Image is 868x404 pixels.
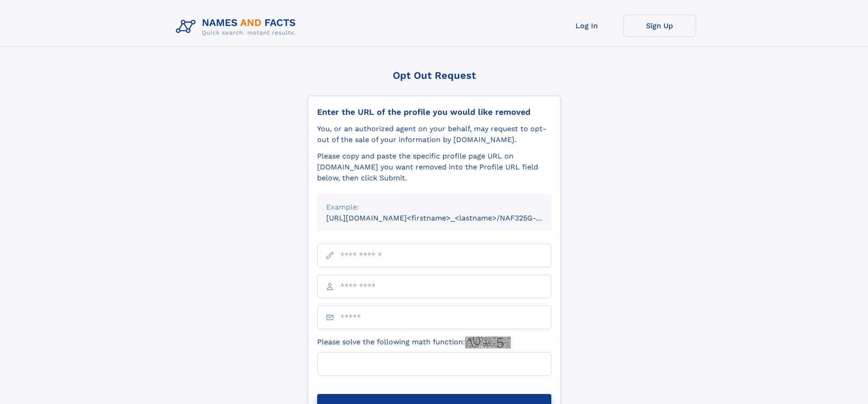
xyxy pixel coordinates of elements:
[326,214,569,222] small: [URL][DOMAIN_NAME]<firstname>_<lastname>/NAF325G-xxxxxxxx
[623,15,696,37] a: Sign Up
[308,70,561,81] div: Opt Out Request
[172,15,303,39] img: Logo Names and Facts
[550,15,623,37] a: Log In
[317,337,511,348] label: Please solve the following math function:
[317,151,551,184] div: Please copy and paste the specific profile page URL on [DOMAIN_NAME] you want removed into the Pr...
[317,107,551,117] div: Enter the URL of the profile you would like removed
[326,202,542,213] div: Example:
[317,123,551,145] div: You, or an authorized agent on your behalf, may request to opt-out of the sale of your informatio...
